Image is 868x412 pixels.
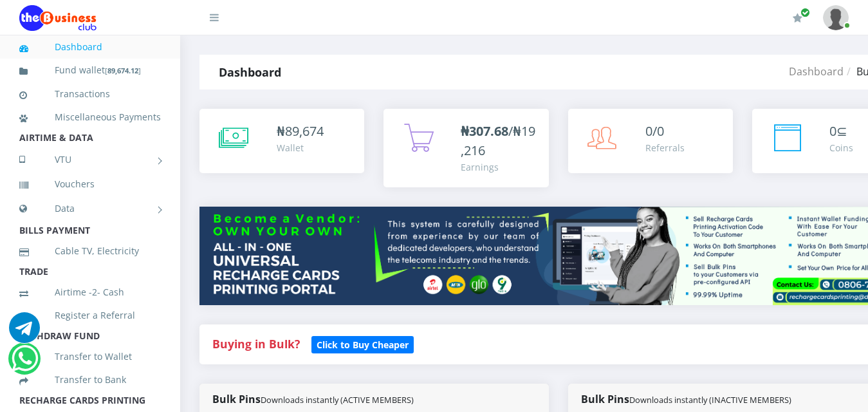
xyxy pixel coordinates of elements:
small: Downloads instantly (ACTIVE MEMBERS) [261,394,414,406]
span: Renew/Upgrade Subscription [800,8,810,17]
b: Click to Buy Cheaper [317,339,409,351]
div: Referrals [645,141,685,154]
span: /₦19,216 [461,122,535,159]
a: Transfer to Wallet [19,342,161,371]
a: Click to Buy Cheaper [311,336,414,351]
a: ₦307.68/₦19,216 Earnings [383,109,548,187]
a: Airtime -2- Cash [19,277,161,307]
strong: Bulk Pins [581,392,791,406]
strong: Bulk Pins [212,392,414,406]
a: Vouchers [19,169,161,199]
a: Dashboard [789,64,844,79]
img: Logo [19,5,97,31]
a: VTU [19,144,161,176]
small: [ ] [105,66,141,75]
a: Register a Referral [19,301,161,330]
div: Coins [829,141,853,154]
img: User [823,5,849,30]
a: Miscellaneous Payments [19,102,161,132]
i: Renew/Upgrade Subscription [793,13,802,23]
b: 89,674.12 [107,66,138,75]
span: 89,674 [285,122,324,140]
div: Earnings [461,160,535,174]
a: Data [19,192,161,225]
strong: Dashboard [219,64,281,80]
span: 0/0 [645,122,664,140]
span: 0 [829,122,836,140]
a: Fund wallet[89,674.12] [19,55,161,86]
a: Transfer to Bank [19,365,161,395]
a: Cable TV, Electricity [19,236,161,266]
a: Transactions [19,79,161,109]
div: ₦ [277,122,324,141]
a: Chat for support [12,353,38,374]
b: ₦307.68 [461,122,508,140]
a: Dashboard [19,32,161,62]
div: Wallet [277,141,324,154]
a: Chat for support [9,322,40,343]
strong: Buying in Bulk? [212,336,300,351]
div: ⊆ [829,122,853,141]
small: Downloads instantly (INACTIVE MEMBERS) [629,394,791,406]
a: 0/0 Referrals [568,109,733,173]
a: ₦89,674 Wallet [199,109,364,173]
